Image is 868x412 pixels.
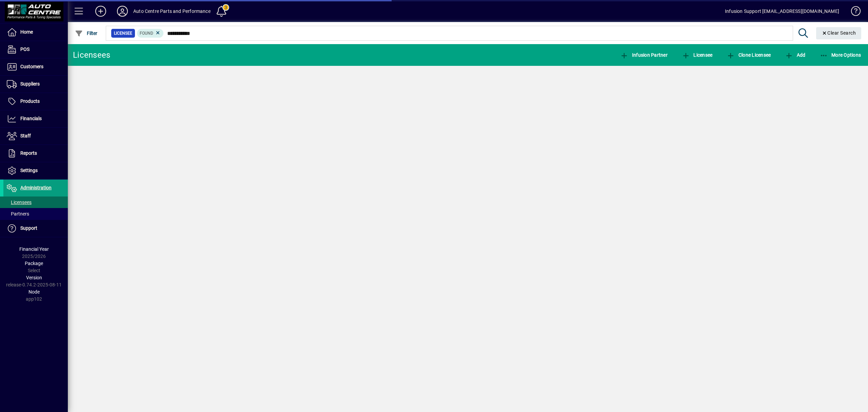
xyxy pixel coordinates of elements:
div: Auto Centre Parts and Performance [133,6,211,17]
button: Clear [816,27,862,39]
button: Filter [73,27,99,39]
span: Licensee [114,30,132,37]
span: Home [20,29,33,35]
a: Partners [3,208,68,220]
span: Version [26,275,42,280]
span: Products [20,98,40,104]
button: Infusion Partner [618,49,669,61]
span: Staff [20,133,31,138]
a: Staff [3,128,68,145]
span: Licensee [682,52,713,58]
a: Settings [3,162,68,179]
span: Settings [20,168,38,173]
span: Support [20,225,37,231]
button: Add [783,49,807,61]
span: More Options [820,52,861,58]
a: Products [3,93,68,110]
a: Home [3,24,68,41]
span: Filter [75,31,98,36]
div: Licensees [73,50,110,60]
span: Node [28,289,40,295]
a: Suppliers [3,76,68,93]
button: Clone Licensee [725,49,772,61]
button: Profile [112,5,133,17]
button: More Options [818,49,863,61]
mat-chip: Found Status: Found [137,29,164,38]
a: Knowledge Base [846,1,860,23]
button: Add [90,5,112,17]
span: Financials [20,116,42,121]
span: Customers [20,64,43,69]
span: Clone Licensee [727,52,771,58]
span: Suppliers [20,81,40,87]
div: Infusion Support [EMAIL_ADDRESS][DOMAIN_NAME] [725,6,839,17]
a: Reports [3,145,68,162]
a: Customers [3,58,68,75]
span: Reports [20,150,37,156]
span: Package [25,261,43,266]
a: Support [3,220,68,237]
span: POS [20,46,29,52]
span: Financial Year [19,246,49,252]
a: Financials [3,110,68,127]
span: Infusion Partner [620,52,668,58]
span: Found [140,31,153,36]
a: Licensees [3,196,68,208]
span: Administration [20,185,52,190]
span: Licensees [7,200,32,205]
span: Clear Search [822,30,856,36]
button: Licensee [680,49,714,61]
span: Add [785,52,805,58]
span: Partners [7,211,29,217]
a: POS [3,41,68,58]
